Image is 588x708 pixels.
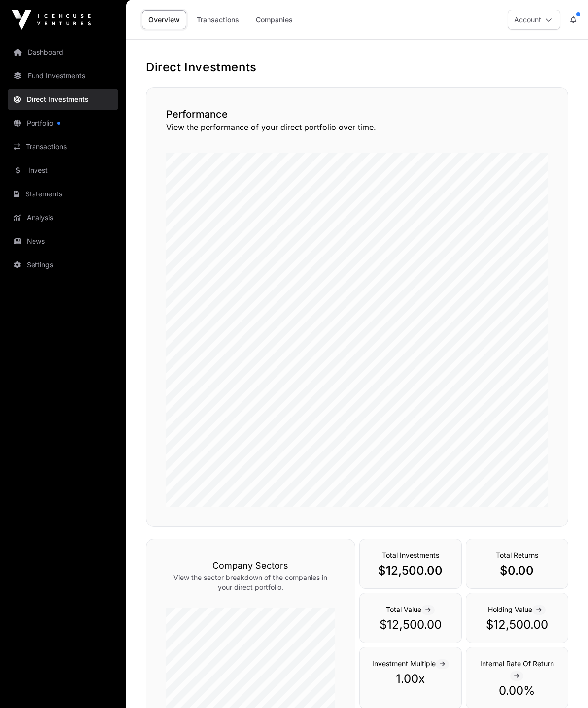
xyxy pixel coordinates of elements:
p: $12,500.00 [370,563,451,579]
button: Account [508,10,560,30]
h2: Performance [166,107,548,121]
p: View the performance of your direct portfolio over time. [166,121,548,133]
span: Investment Multiple [372,659,449,668]
p: 1.00x [370,671,451,687]
span: Total Returns [496,551,538,559]
p: 0.00% [476,683,558,699]
a: Companies [249,10,299,29]
span: Total Investments [382,551,439,559]
span: Holding Value [488,605,546,613]
a: Invest [8,160,118,181]
a: Direct Investments [8,89,118,110]
p: $12,500.00 [370,617,451,633]
a: Settings [8,254,118,276]
a: Overview [142,10,186,29]
a: News [8,230,118,252]
a: Fund Investments [8,65,118,87]
span: Total Value [386,605,435,613]
iframe: Chat Widget [539,661,588,708]
p: View the sector breakdown of the companies in your direct portfolio. [166,573,335,592]
span: Internal Rate Of Return [480,659,554,679]
h1: Direct Investments [146,60,568,75]
a: Dashboard [8,41,118,63]
a: Portfolio [8,112,118,134]
a: Statements [8,183,118,205]
h3: Company Sectors [166,559,335,573]
a: Transactions [190,10,245,29]
p: $12,500.00 [476,617,558,633]
img: Icehouse Ventures Logo [12,10,91,30]
a: Transactions [8,136,118,158]
p: $0.00 [476,563,558,579]
a: Analysis [8,207,118,228]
